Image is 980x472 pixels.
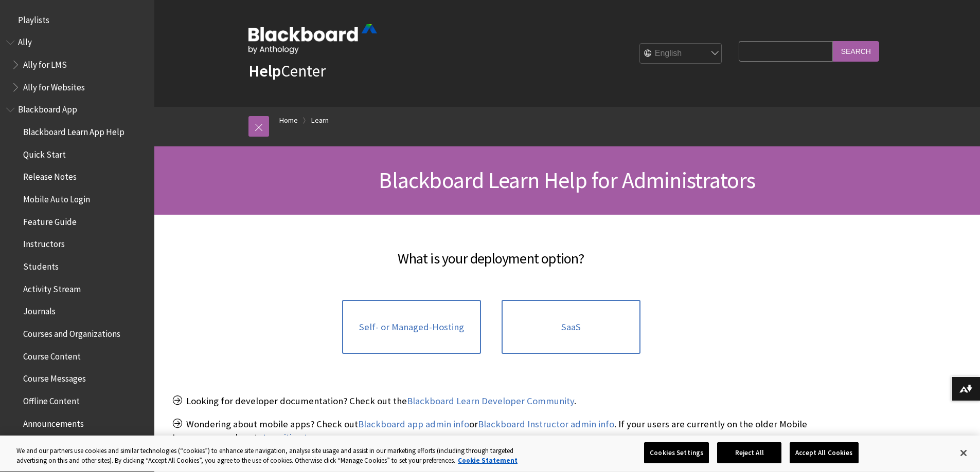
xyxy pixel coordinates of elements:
[407,395,574,407] a: Blackboard Learn Developer Community
[263,431,370,444] a: transition to our new apps
[23,56,67,70] span: Ally for LMS
[23,280,81,294] span: Activity Stream
[23,213,77,227] span: Feature Guide
[502,300,640,354] a: SaaS
[790,442,858,464] button: Accept All Cookies
[717,442,781,464] button: Reject All
[359,322,464,333] span: Self- or Managed-Hosting
[458,457,518,465] a: More information about your privacy, opens in a new tab
[478,418,614,430] a: Blackboard Instructor admin info
[16,446,539,466] div: We and our partners use cookies and similar technologies (“cookies”) to enhance site navigation, ...
[342,300,481,354] a: Self- or Managed-Hosting
[379,166,755,194] span: Blackboard Learn Help for Administrators
[6,11,148,29] nav: Book outline for Playlists
[248,61,281,81] strong: Help
[18,101,77,115] span: Blackboard App
[23,146,66,160] span: Quick Start
[248,61,326,81] a: HelpCenter
[23,415,84,429] span: Announcements
[311,114,329,127] a: Learn
[279,114,298,127] a: Home
[833,41,879,61] input: Search
[644,442,709,464] button: Cookies Settings
[23,191,90,204] span: Mobile Auto Login
[172,235,810,269] h2: What is your deployment option?
[952,442,975,464] button: Close
[248,24,377,54] img: Blackboard by Anthology
[23,79,85,92] span: Ally for Websites
[23,168,77,182] span: Release Notes
[23,258,59,272] span: Students
[23,370,86,384] span: Course Messages
[172,418,810,444] p: Wondering about mobile apps? Check out or . If your users are currently on the older Mobile Learn...
[640,44,722,64] select: Site Language Selector
[23,348,81,362] span: Course Content
[23,325,120,339] span: Courses and Organizations
[23,123,124,137] span: Blackboard Learn App Help
[23,392,80,406] span: Offline Content
[23,303,56,317] span: Journals
[6,34,148,96] nav: Book outline for Anthology Ally Help
[561,322,581,333] span: SaaS
[358,418,469,430] a: Blackboard app admin info
[18,11,49,25] span: Playlists
[18,34,32,48] span: Ally
[23,236,65,250] span: Instructors
[172,394,810,408] p: Looking for developer documentation? Check out the .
